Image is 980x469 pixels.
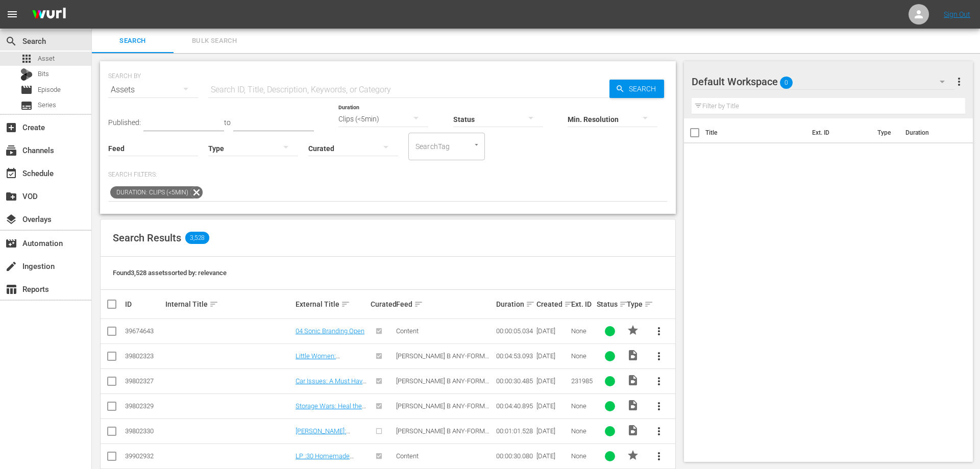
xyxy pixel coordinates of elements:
div: 00:01:01.528 [496,427,533,435]
th: Title [705,118,806,147]
span: Found 3,528 assets sorted by: relevance [113,269,227,277]
span: Search [5,35,17,47]
div: Created [536,298,569,310]
div: 00:00:05.034 [496,327,533,335]
span: Asset [20,53,33,65]
button: more_vert [647,319,671,343]
span: [PERSON_NAME] B ANY-FORM MLT 081 [396,352,489,367]
span: [PERSON_NAME] B ANY-FORM AETV 081 [396,402,489,417]
button: more_vert [647,369,671,393]
div: [DATE] [536,427,569,435]
th: Duration [899,118,961,147]
span: sort [414,300,423,309]
div: Internal Title [165,298,292,310]
div: Curated [371,300,393,308]
span: sort [644,300,653,309]
span: sort [209,300,218,309]
div: 00:00:30.080 [496,452,533,460]
div: Clips (<5min) [338,105,428,133]
div: 00:04:53.093 [496,352,533,360]
th: Ext. ID [806,118,871,147]
div: None [571,452,593,460]
span: Video [627,424,639,436]
div: [DATE] [536,352,569,360]
span: Content [396,327,419,335]
a: Little Women: [GEOGRAPHIC_DATA]: Come on Back to Me [296,352,359,375]
span: Series [20,100,33,112]
img: ans4CAIJ8jUAAAAAAAAAAAAAAAAAAAAAAAAgQb4GAAAAAAAAAAAAAAAAAAAAAAAAJMjXAAAAAAAAAAAAAAAAAAAAAAAAgAT5G... [24,3,73,27]
div: Default Workspace [692,67,954,96]
div: Bits [20,68,33,81]
span: Episode [38,85,61,95]
div: None [571,427,593,435]
span: sort [526,300,535,309]
span: Channels [5,144,17,157]
span: more_vert [653,400,665,412]
div: None [571,352,593,360]
div: [DATE] [536,377,569,385]
button: Open [472,140,481,150]
span: Create [5,121,17,134]
div: None [571,327,593,335]
div: 39802330 [125,427,162,435]
a: Storage Wars: Heal the Bay [296,402,366,417]
span: 231985 [571,377,593,385]
button: more_vert [647,419,671,443]
div: Type [627,298,644,310]
span: Search Results [113,232,181,244]
button: more_vert [953,69,965,94]
div: External Title [296,298,367,310]
div: 39802327 [125,377,162,385]
span: Episode [20,84,33,96]
div: Feed [396,298,494,310]
span: Search [98,35,167,47]
div: [DATE] [536,452,569,460]
div: 39802329 [125,402,162,410]
span: more_vert [653,450,665,462]
p: Search Filters: [108,170,668,179]
span: more_vert [653,350,665,362]
span: [PERSON_NAME] B ANY-FORM BIO 081 [396,427,489,442]
a: [PERSON_NAME]: Versatile Actor [296,427,350,442]
span: Video [627,399,639,411]
span: Video [627,374,639,386]
div: [DATE] [536,327,569,335]
button: Search [609,80,664,98]
span: Video [627,349,639,361]
span: Reports [5,283,17,295]
span: Ingestion [5,260,17,273]
div: 00:00:30.485 [496,377,533,385]
a: Car Issues: A Must Have Tool [296,377,366,392]
span: Schedule [5,167,17,180]
span: sort [619,300,628,309]
span: Series [38,100,56,110]
div: Duration [496,298,533,310]
div: Ext. ID [571,300,593,308]
div: ID [125,300,162,308]
span: menu [6,8,18,20]
span: Bits [38,69,49,79]
span: Search [625,80,664,98]
div: 00:04:40.895 [496,402,533,410]
span: more_vert [953,76,965,88]
a: Sign Out [944,10,970,18]
span: 3,528 [185,232,209,244]
span: [PERSON_NAME] B ANY-FORM FYI 081 [396,377,489,392]
div: None [571,402,593,410]
a: LP :30 Homemade Mondays Image [296,452,354,467]
span: Asset [38,54,55,64]
div: [DATE] [536,402,569,410]
span: VOD [5,190,17,203]
span: sort [341,300,350,309]
button: more_vert [647,444,671,468]
span: PROMO [627,324,639,336]
span: sort [564,300,573,309]
button: more_vert [647,394,671,418]
span: to [224,118,231,127]
span: Duration: Clips (<5min) [110,186,190,199]
span: Bulk Search [180,35,249,47]
span: more_vert [653,325,665,337]
div: 39674643 [125,327,162,335]
div: Assets [108,76,198,104]
span: more_vert [653,375,665,387]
